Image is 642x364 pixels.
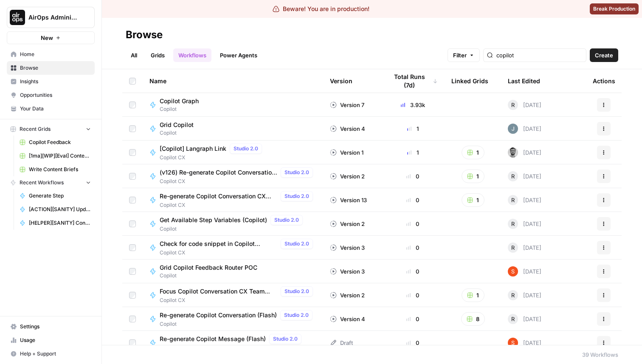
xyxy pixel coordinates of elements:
span: Filter [453,51,467,59]
a: Write Content Briefs [16,163,95,176]
div: [DATE] [508,266,541,277]
div: [DATE] [508,219,541,229]
div: Version 3 [330,267,365,276]
span: Studio 2.0 [274,216,299,224]
div: Version 13 [330,196,367,204]
div: Version 2 [330,291,365,299]
span: Studio 2.0 [273,335,298,343]
span: Copilot [160,320,316,328]
div: 0 [388,220,438,228]
span: Recent Grids [20,125,51,133]
button: Create [590,48,618,62]
a: Insights [7,75,95,88]
a: Copilot GraphCopilot [149,97,316,113]
button: 1 [462,146,484,159]
button: Filter [448,48,480,62]
a: Power Agents [215,48,262,62]
span: AirOps Administrative [28,13,80,22]
span: Copilot [160,225,306,233]
span: [ACTION][SANITY] Update Resource [29,206,91,213]
span: Check for code snippet in Copilot response [160,240,277,248]
span: Break Production [593,5,635,13]
a: (v126) Re-generate Copilot Conversation CX Team EvalsStudio 2.0Copilot CX [149,167,316,185]
span: [HELPER][SANITY] Convert HTML into Blocks [29,219,91,227]
span: Re-generate Copilot Conversation CX Team Evals [160,192,277,200]
div: 39 Workflows [582,350,618,359]
div: [DATE] [508,124,541,134]
div: Version 4 [330,124,365,133]
a: Opportunities [7,88,95,102]
span: Copilot CX [160,201,316,209]
div: [DATE] [508,338,541,348]
span: R [511,315,515,323]
span: R [511,220,515,228]
span: [1ma][WIP][Eval] Content Compare Grid [29,152,91,160]
button: New [7,31,95,44]
a: Focus Copilot Conversation CX Team EvalsStudio 2.0Copilot CX [149,286,316,304]
a: Home [7,48,95,61]
button: Workspace: AirOps Administrative [7,7,95,28]
span: Studio 2.0 [284,311,309,319]
span: Opportunities [20,91,91,99]
div: Draft [330,339,353,347]
button: 1 [462,288,484,302]
span: [Copilot] Langraph Link [160,144,226,153]
div: 0 [388,172,438,181]
span: Settings [20,323,91,330]
div: Version 7 [330,101,364,109]
span: R [511,101,515,109]
span: Copilot [160,129,200,137]
span: Copilot CX [160,178,316,185]
a: Your Data [7,102,95,116]
a: Re-generate Copilot Conversation (Flash)Studio 2.0Copilot [149,310,316,328]
button: 8 [461,312,485,326]
span: Copilot Graph [160,97,199,105]
img: 6v3gwuotverrb420nfhk5cu1cyh1 [508,147,518,158]
span: R [511,243,515,252]
button: 1 [462,169,484,183]
span: R [511,172,515,181]
span: R [511,291,515,299]
div: [DATE] [508,195,541,205]
a: Settings [7,320,95,333]
div: [DATE] [508,243,541,253]
a: Browse [7,61,95,75]
span: Focus Copilot Conversation CX Team Evals [160,287,277,296]
a: Copilot Feedback [16,135,95,149]
a: Generate Step [16,189,95,203]
span: Copilot Feedback [29,138,91,146]
span: Your Data [20,105,91,113]
img: 6g7rlwztpdv4m75owontitv086cc [508,338,518,348]
div: 0 [388,339,438,347]
div: [DATE] [508,100,541,110]
span: Browse [20,64,91,72]
span: Home [20,51,91,58]
a: All [126,48,142,62]
span: Generate Step [29,192,91,200]
div: Actions [593,69,615,93]
a: Re-generate Copilot Conversation CX Team EvalsStudio 2.0Copilot CX [149,191,316,209]
a: Get Available Step Variables (Copilot)Studio 2.0Copilot [149,215,316,233]
div: Version 3 [330,243,365,252]
span: Grid Copilot Feedback Router POC [160,263,257,272]
span: R [511,196,515,204]
span: Studio 2.0 [284,288,309,295]
span: Get Available Step Variables (Copilot) [160,216,267,224]
button: 1 [462,193,484,207]
input: Search [496,51,583,59]
div: 0 [388,243,438,252]
a: Grid CopilotCopilot [149,121,316,137]
a: Grid Copilot Feedback Router POCCopilot [149,263,316,279]
span: Re-generate Copilot Conversation (Flash) [160,311,277,319]
button: Recent Workflows [7,176,95,189]
span: Copilot [160,272,264,279]
a: Workflows [173,48,211,62]
span: Studio 2.0 [284,240,309,248]
span: Recent Workflows [20,179,64,186]
div: 3.93k [388,101,438,109]
a: Grids [146,48,170,62]
span: Write Content Briefs [29,166,91,173]
a: Usage [7,333,95,347]
span: Grid Copilot [160,121,194,129]
div: Linked Grids [451,69,488,93]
